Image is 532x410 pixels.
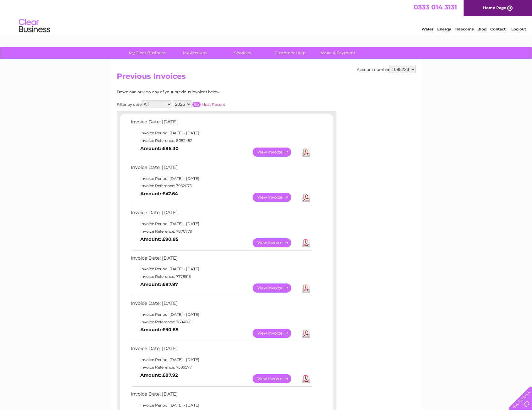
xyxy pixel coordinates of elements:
[129,163,313,175] td: Invoice Date: [DATE]
[302,329,310,338] a: Download
[253,374,299,383] a: View
[129,254,313,266] td: Invoice Date: [DATE]
[490,27,506,31] a: Contact
[302,193,310,202] a: Download
[117,90,282,94] div: Download or view any of your previous invoices below.
[129,220,313,228] td: Invoice Period: [DATE] - [DATE]
[455,27,474,31] a: Telecoms
[129,208,313,220] td: Invoice Date: [DATE]
[129,137,313,144] td: Invoice Reference: 8052452
[140,146,179,151] b: Amount: £86.30
[19,16,51,35] img: logo.png
[129,356,313,364] td: Invoice Period: [DATE] - [DATE]
[129,402,313,409] td: Invoice Period: [DATE] - [DATE]
[422,27,433,31] a: Water
[129,299,313,311] td: Invoice Date: [DATE]
[217,47,268,59] a: Services
[117,100,282,108] div: Filter by date
[202,102,225,107] a: Most Recent
[253,148,299,157] a: View
[511,27,526,31] a: Log out
[140,327,179,332] b: Amount: £90.85
[302,283,310,293] a: Download
[129,118,313,129] td: Invoice Date: [DATE]
[302,148,310,157] a: Download
[118,3,415,30] div: Clear Business is a trading name of Verastar Limited (registered in [GEOGRAPHIC_DATA] No. 3667643...
[312,47,364,59] a: Make A Payment
[302,238,310,247] a: Download
[129,364,313,371] td: Invoice Reference: 7589577
[129,390,313,402] td: Invoice Date: [DATE]
[253,283,299,293] a: View
[129,344,313,356] td: Invoice Date: [DATE]
[477,27,486,31] a: Blog
[264,47,316,59] a: Customer Help
[129,228,313,235] td: Invoice Reference: 7870779
[253,329,299,338] a: View
[117,72,416,84] h2: Previous Invoices
[140,372,178,378] b: Amount: £87.92
[140,191,178,197] b: Amount: £47.64
[129,265,313,273] td: Invoice Period: [DATE] - [DATE]
[253,238,299,247] a: View
[169,47,221,59] a: My Account
[129,129,313,137] td: Invoice Period: [DATE] - [DATE]
[121,47,173,59] a: My Clear Business
[357,66,416,73] div: Account number
[414,3,457,11] a: 0333 014 3131
[129,273,313,280] td: Invoice Reference: 7778513
[129,175,313,182] td: Invoice Period: [DATE] - [DATE]
[129,318,313,326] td: Invoice Reference: 7684901
[140,236,179,242] b: Amount: £90.85
[253,193,299,202] a: View
[437,27,451,31] a: Energy
[129,182,313,190] td: Invoice Reference: 7962075
[140,282,178,287] b: Amount: £87.97
[129,311,313,318] td: Invoice Period: [DATE] - [DATE]
[302,374,310,383] a: Download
